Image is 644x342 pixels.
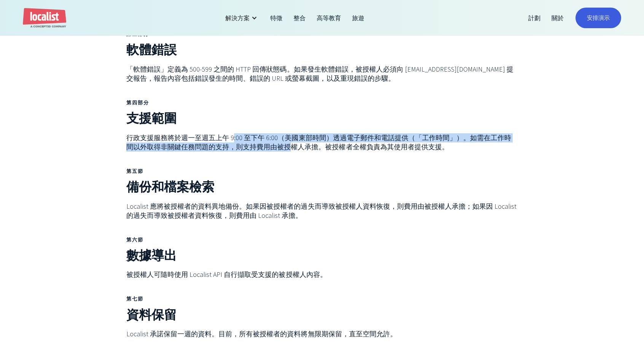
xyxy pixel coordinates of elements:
[546,9,569,27] a: 關於
[311,9,347,27] a: 高等教育
[126,237,143,243] font: 第六節
[220,9,265,27] div: 解決方案
[126,248,177,264] font: 數據導出
[347,9,370,27] a: 旅遊
[126,111,177,127] font: 支援範圍
[126,43,177,58] font: 軟體錯誤
[126,180,214,195] font: 備份和檔案檢索
[293,14,306,22] font: 整合
[317,14,341,22] font: 高等教育
[225,14,250,22] font: 解決方案
[126,329,397,338] font: Localist 承諾保留一週的資料。目前，所有被授權者的資料將無限期保留，直至空間允許。
[288,9,311,27] a: 整合
[523,9,546,27] a: 計劃
[126,133,511,151] font: 行政支援服務將於週一至週五上午 9:00 至下午 6:00（美國東部時間）透過電子郵件和電話提供（「工作時間」）。如需在工作時間以外取得非關鍵任務問題的支持，則支持費用由被授權人承擔。被授權者全...
[270,14,282,22] font: 特徵
[552,14,564,22] font: 關於
[126,308,177,323] font: 資料保留
[126,202,516,220] font: Localist 應將被授權者的資料異地備份。如果因被授權者的過失而導致被授權人資料恢復，則費用由被授權人承擔；如果因 Localist 的過失而導致被授權者資料恢復，則費用由 Localist...
[575,8,621,28] a: 安排演示
[126,270,327,279] font: 被授權人可隨時使用 Localist API 自行擷取受支援的被授權人內容。
[126,296,143,302] font: 第七節
[126,99,149,106] font: 第四部分
[587,14,610,21] font: 安排演示
[126,65,513,83] font: 「軟體錯誤」定義為 500-599 之間的 HTTP 回傳狀態碼。如果發生軟體錯誤，被授權人必須向 [EMAIL_ADDRESS][DOMAIN_NAME] 提交報告，報告內容包括錯誤發生的時間...
[265,9,288,27] a: 特徵
[126,168,143,174] font: 第五節
[352,14,364,22] font: 旅遊
[23,8,66,28] a: 家
[528,14,540,22] font: 計劃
